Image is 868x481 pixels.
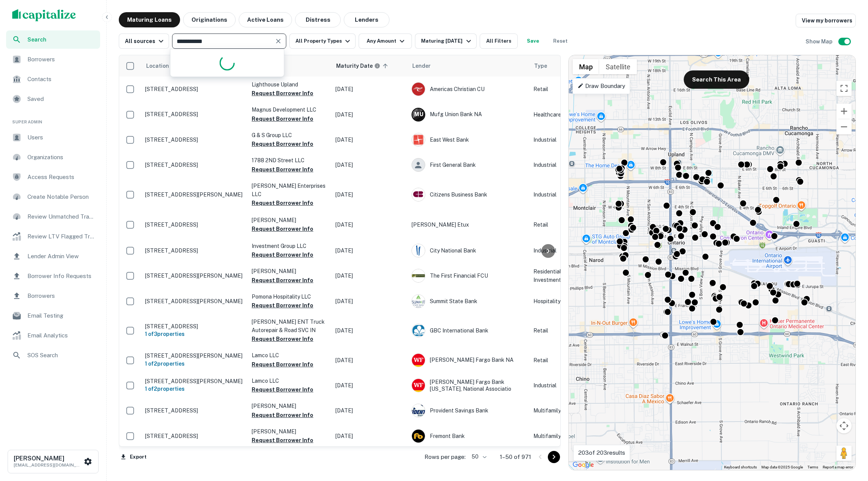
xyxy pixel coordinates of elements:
[125,37,166,46] div: All sources
[145,407,244,414] p: [STREET_ADDRESS]
[252,89,313,98] button: Request Borrower Info
[573,59,599,74] button: Show street map
[252,385,313,394] button: Request Borrower Info
[252,411,313,420] button: Request Borrower Info
[412,188,526,201] div: Citizens Business Bank
[252,131,328,139] p: G & S Group LLC
[533,85,571,93] p: Retail
[6,70,100,88] a: Contacts
[145,352,244,359] p: [STREET_ADDRESS][PERSON_NAME]
[424,452,466,462] p: Rows per page:
[252,427,328,436] p: [PERSON_NAME]
[414,110,423,118] p: M U
[412,269,526,283] div: The First Financial FCU
[6,227,100,246] div: Review LTV Flagged Transactions
[412,244,425,257] img: picture
[6,208,100,226] a: Review Unmatched Transactions
[145,272,244,279] p: [STREET_ADDRESS][PERSON_NAME]
[412,188,425,201] img: picture
[6,50,100,69] a: Borrowers
[27,311,96,320] span: Email Testing
[252,156,328,165] p: 1788 2ND Street LLC
[6,287,100,305] a: Borrowers
[27,133,96,142] span: Users
[6,30,100,49] a: Search
[27,351,96,360] span: SOS Search
[533,190,571,199] p: Industrial
[830,420,868,457] iframe: Chat Widget
[6,267,100,285] a: Borrower Info Requests
[836,81,852,96] button: Toggle fullscreen view
[533,267,571,284] p: Residential Investment
[412,324,425,337] img: picture
[412,379,526,392] div: [PERSON_NAME] Fargo Bank [US_STATE], National Associatio
[145,136,244,143] p: [STREET_ADDRESS]
[836,119,852,134] button: Zoom out
[27,252,96,261] span: Lender Admin View
[533,381,571,390] p: Industrial
[823,465,853,469] a: Report a map error
[548,34,573,49] button: Reset
[578,81,625,91] p: Draw Boundary
[252,292,328,301] p: Pomona Hospitality LLC
[252,436,313,445] button: Request Borrower Info
[412,83,425,96] img: picture
[12,9,76,21] img: capitalize-logo.png
[119,12,180,27] button: Maturing Loans
[27,75,96,84] span: Contacts
[530,55,575,77] th: Type
[6,90,100,108] a: Saved
[335,356,404,364] p: [DATE]
[578,448,625,457] p: 203 of 203 results
[6,247,100,265] a: Lender Admin View
[533,161,571,169] p: Industrial
[412,379,425,392] img: picture
[141,55,248,77] th: Location
[412,324,526,337] div: GBC International Bank
[119,34,169,49] button: All sources
[252,242,328,250] p: Investment Group LLC
[533,297,571,305] p: Hospitality
[145,111,244,118] p: [STREET_ADDRESS]
[836,104,852,119] button: Zoom in
[6,346,100,364] a: SOS Search
[344,12,389,27] button: Lenders
[273,36,284,46] button: Clear
[533,136,571,144] p: Industrial
[6,307,100,325] a: Email Testing
[335,381,404,390] p: [DATE]
[239,12,292,27] button: Active Loans
[145,247,244,254] p: [STREET_ADDRESS]
[359,34,412,49] button: Any Amount
[6,128,100,147] a: Users
[412,354,425,367] img: picture
[412,158,526,172] div: First General Bank
[27,331,96,340] span: Email Analytics
[27,55,96,64] span: Borrowers
[599,59,637,74] button: Show satellite imagery
[252,334,313,344] button: Request Borrower Info
[6,188,100,206] a: Create Notable Person
[533,246,571,255] p: Industrial
[145,86,244,93] p: [STREET_ADDRESS]
[412,82,526,96] div: Americas Christian CU
[6,168,100,186] div: Access Requests
[335,272,404,280] p: [DATE]
[336,62,380,70] div: Maturity dates displayed may be estimated. Please contact the lender for the most accurate maturi...
[335,85,404,93] p: [DATE]
[6,326,100,345] a: Email Analytics
[252,301,313,310] button: Request Borrower Info
[252,360,313,369] button: Request Borrower Info
[145,330,244,338] h6: 1 of 3 properties
[412,429,526,443] div: Fremont Bank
